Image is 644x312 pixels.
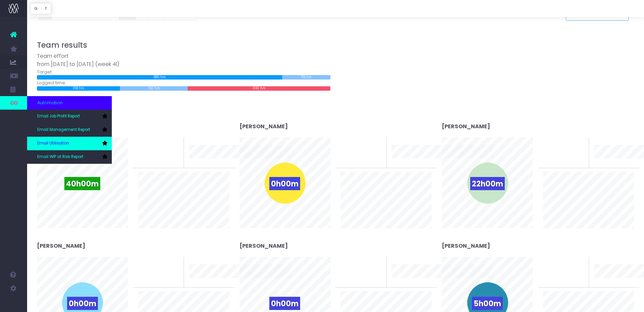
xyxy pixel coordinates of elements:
span: To last week [543,264,571,270]
div: 585 hrs [37,75,282,80]
span: 10 week trend [189,280,220,287]
strong: [PERSON_NAME] [240,242,288,250]
span: Automation [37,99,63,106]
span: To last week [340,144,368,151]
div: 198 hrs [37,86,120,91]
h3: Team results [37,41,635,50]
button: T [41,3,51,14]
h3: Individual results [37,111,635,120]
div: 115 hrs [282,75,330,80]
a: Email WIP at Risk Report [27,150,112,164]
span: 40h00m [64,177,100,190]
span: Email WIP at Risk Report [37,154,83,160]
span: 0h00m [269,177,300,190]
a: Email Utilisation [27,137,112,150]
div: Team effort from [DATE] to [DATE] (week 41) [37,52,331,69]
span: 0% [573,257,584,268]
div: 162 hrs [120,86,188,91]
strong: [PERSON_NAME] [442,122,490,130]
span: 0% [370,257,381,268]
span: 0h00m [269,297,300,310]
span: To last week [138,144,166,151]
div: Vertical button group [30,3,51,14]
span: 10 week trend [392,280,422,287]
strong: [PERSON_NAME] [37,242,85,250]
a: Email Job Profit Report [27,110,112,123]
span: 0% [370,137,381,149]
div: 340 hrs [188,86,330,91]
span: To last week [138,264,166,270]
span: 0h00m [67,297,98,310]
button: G [30,3,41,14]
span: Email Management Report [37,127,90,133]
span: 10 week trend [594,280,625,287]
span: 0% [167,257,179,268]
strong: [PERSON_NAME] [442,242,490,250]
span: 22h00m [470,177,505,190]
span: 10 week trend [594,160,625,167]
span: To last week [340,264,368,270]
div: Target: Logged time: [32,52,336,91]
span: Email Utilisation [37,140,69,147]
span: To last week [543,144,571,151]
span: 10 week trend [189,160,220,167]
strong: [PERSON_NAME] [240,122,288,130]
span: Email Job Profit Report [37,113,80,119]
span: 0% [573,137,584,149]
span: 0% [167,137,179,149]
a: Email Management Report [27,123,112,137]
span: 10 week trend [392,160,422,167]
img: images/default_profile_image.png [8,298,19,309]
span: 5h00m [472,297,503,310]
